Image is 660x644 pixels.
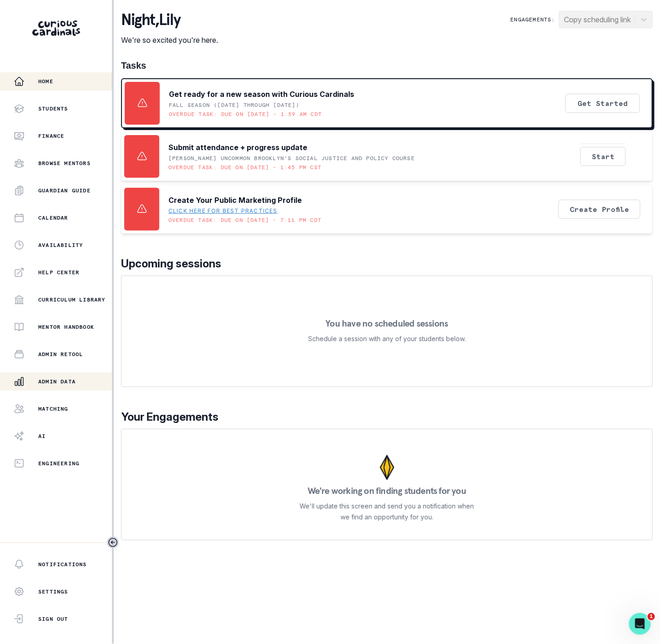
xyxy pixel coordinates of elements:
p: Notifications [38,561,87,568]
p: Overdue task: Due on [DATE] • 1:59 AM CDT [169,111,322,118]
p: Sign Out [38,615,68,623]
p: Matching [38,405,68,413]
span: 1 [648,613,655,620]
button: Create Profile [558,200,640,219]
p: Help Center [38,269,79,276]
p: Engagements: [511,16,555,23]
p: Create Your Public Marketing Profile [168,195,302,206]
p: We're so excited you're here. [121,35,218,45]
p: We're working on finding students for you [308,486,466,495]
p: Upcoming sessions [121,256,653,272]
p: Guardian Guide [38,187,91,194]
p: You have no scheduled sessions [325,319,448,328]
h1: Tasks [121,60,653,71]
p: Admin Data [38,378,76,385]
p: Availability [38,241,83,249]
img: Curious Cardinals Logo [32,20,80,36]
p: Schedule a session with any of your students below. [308,333,466,344]
p: Settings [38,588,68,595]
p: Finance [38,132,64,140]
p: night , Lily [121,11,218,29]
p: Submit attendance + progress update [168,142,307,153]
p: Overdue task: Due on [DATE] • 7:11 PM CDT [168,216,321,224]
p: Admin Retool [38,351,83,358]
p: We'll update this screen and send you a notification when we find an opportunity for you. [300,501,474,523]
p: Curriculum Library [38,296,106,303]
p: [PERSON_NAME] UNCOMMON Brooklyn's Social Justice and Policy Course [168,155,415,162]
p: Mentor Handbook [38,323,94,331]
p: Students [38,105,68,112]
p: Calendar [38,214,68,221]
p: Engineering [38,460,79,467]
p: Your Engagements [121,409,653,425]
button: Toggle sidebar [107,537,119,548]
p: Get ready for a new season with Curious Cardinals [169,89,354,100]
button: Start [580,147,626,166]
p: Home [38,78,53,85]
p: Overdue task: Due on [DATE] • 1:45 PM CST [168,164,321,171]
button: Get Started [565,94,640,113]
a: Click here for best practices [168,207,278,215]
p: Browse Mentors [38,160,91,167]
p: AI [38,433,46,440]
p: Fall Season ([DATE] through [DATE]) [169,101,300,109]
iframe: Intercom live chat [629,613,651,635]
